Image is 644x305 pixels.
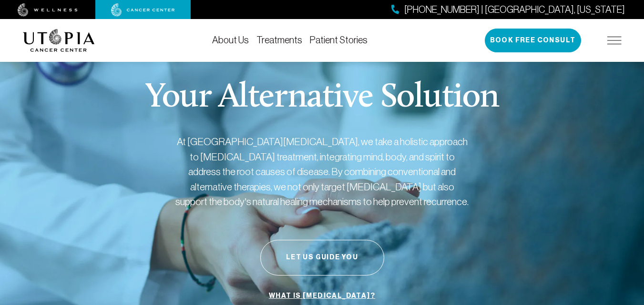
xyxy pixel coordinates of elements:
a: [PHONE_NUMBER] | [GEOGRAPHIC_DATA], [US_STATE] [391,3,625,17]
a: Patient Stories [310,35,368,45]
p: Your Alternative Solution [145,81,499,115]
button: Let Us Guide You [260,240,384,275]
a: Treatments [256,35,302,45]
img: cancer center [111,3,175,17]
span: [PHONE_NUMBER] | [GEOGRAPHIC_DATA], [US_STATE] [404,3,625,17]
p: At [GEOGRAPHIC_DATA][MEDICAL_DATA], we take a holistic approach to [MEDICAL_DATA] treatment, inte... [174,134,470,209]
img: logo [23,29,95,52]
img: icon-hamburger [607,37,622,44]
button: Book Free Consult [485,29,581,52]
img: wellness [18,3,78,17]
a: What is [MEDICAL_DATA]? [266,287,378,305]
a: About Us [212,35,249,45]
